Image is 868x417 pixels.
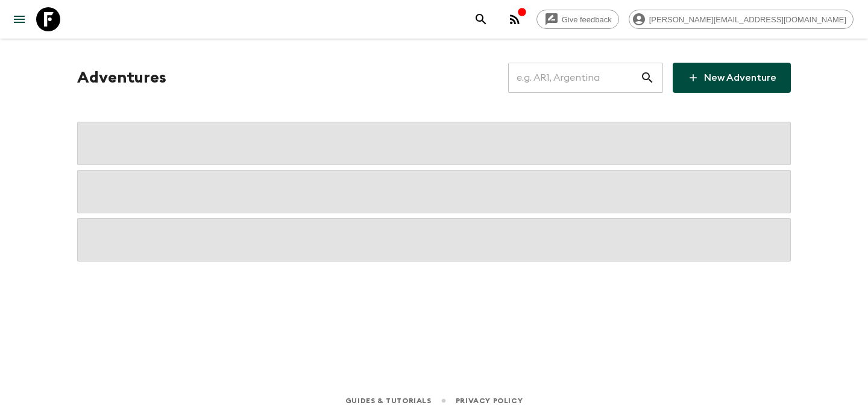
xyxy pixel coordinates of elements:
h1: Adventures [77,66,166,90]
a: Give feedback [536,10,619,29]
button: search adventures [469,7,493,31]
span: Give feedback [555,15,618,24]
a: New Adventure [673,63,791,93]
input: e.g. AR1, Argentina [508,61,640,95]
a: Privacy Policy [456,394,523,407]
div: [PERSON_NAME][EMAIL_ADDRESS][DOMAIN_NAME] [629,10,854,29]
span: [PERSON_NAME][EMAIL_ADDRESS][DOMAIN_NAME] [643,15,853,24]
a: Guides & Tutorials [345,394,432,407]
button: menu [7,7,31,31]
